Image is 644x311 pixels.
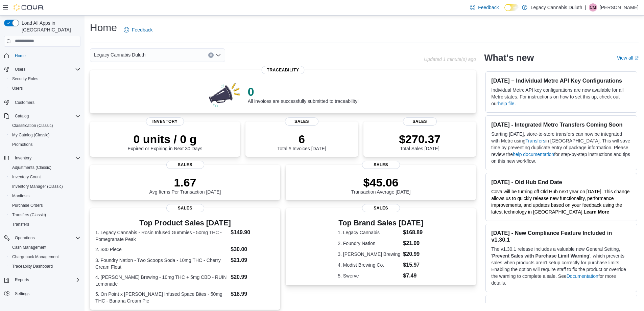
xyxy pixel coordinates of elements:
button: Reports [12,276,32,284]
span: Inventory [12,154,80,162]
span: Home [12,51,80,60]
button: Catalog [1,111,83,121]
strong: Prevent Sales with Purchase Limit Warning [492,253,589,259]
button: Home [1,51,83,61]
dd: $20.99 [231,273,275,281]
span: My Catalog (Classic) [12,132,50,138]
span: Sales [403,117,437,126]
button: Transfers [7,220,83,229]
p: 1.67 [149,176,221,189]
button: Inventory Count [7,172,83,182]
span: Transfers (Classic) [12,212,46,218]
span: Inventory Count [12,174,41,180]
span: Security Roles [9,75,80,83]
dd: $149.90 [231,228,275,237]
dt: 1. Legacy Cannabis [338,229,400,236]
span: Users [12,86,23,91]
a: My Catalog (Classic) [9,131,52,139]
dt: 5. On Point x [PERSON_NAME] Infused Space Bites - 50mg THC - Banana Cream Pie [95,291,228,304]
dd: $168.89 [403,228,424,237]
span: Cash Management [12,245,46,250]
a: Traceabilty Dashboard [9,262,55,270]
span: Operations [15,235,35,241]
button: Users [1,65,83,74]
svg: External link [635,56,639,60]
img: 0 [207,81,242,108]
a: help file [498,101,514,106]
p: 0 [248,85,359,98]
div: Avg Items Per Transaction [DATE] [149,176,221,195]
p: Individual Metrc API key configurations are now available for all Metrc states. For instructions ... [491,87,631,107]
div: Corey McCauley [589,3,597,12]
button: Classification (Classic) [7,121,83,130]
h3: [DATE] – Individual Metrc API Key Configurations [491,77,631,84]
span: Cash Management [9,243,80,251]
span: Manifests [12,193,29,199]
div: Transaction Average [DATE] [351,176,411,195]
span: Chargeback Management [9,253,80,261]
p: Legacy Cannabis Duluth [531,3,582,12]
a: Cash Management [9,243,49,251]
span: Manifests [9,192,80,200]
span: Sales [166,161,204,169]
h3: Top Product Sales [DATE] [95,219,275,227]
span: Traceability [262,66,305,74]
span: Traceabilty Dashboard [9,262,80,270]
button: Purchase Orders [7,201,83,210]
a: Home [12,52,28,60]
div: Total Sales [DATE] [399,132,440,151]
a: Documentation [567,273,598,279]
h3: [DATE] - Integrated Metrc Transfers Coming Soon [491,121,631,128]
dd: $21.09 [403,239,424,247]
button: Security Roles [7,74,83,84]
button: Inventory [1,153,83,163]
span: Users [12,65,80,73]
dd: $18.99 [231,290,275,298]
button: Users [7,84,83,93]
a: Chargeback Management [9,253,62,261]
span: My Catalog (Classic) [9,131,80,139]
span: Classification (Classic) [12,123,53,128]
button: Clear input [208,52,214,58]
span: Traceabilty Dashboard [12,264,53,269]
span: Promotions [9,140,80,149]
h3: [DATE] - Old Hub End Date [491,179,631,185]
p: | [585,3,586,12]
h1: Home [90,21,117,35]
span: Sales [285,117,319,126]
span: Purchase Orders [9,201,80,209]
button: Promotions [7,140,83,149]
a: Customers [12,98,37,107]
button: Manifests [7,191,83,201]
button: Open list of options [216,52,221,58]
button: Operations [1,233,83,243]
a: Promotions [9,140,35,149]
dt: 3. Foundry Nation - Two Scoops Soda - 10mg THC - Cherry Cream Float [95,257,228,270]
a: Inventory Manager (Classic) [9,182,66,191]
dt: 3. [PERSON_NAME] Brewing [338,251,400,258]
span: Inventory [15,155,31,161]
a: Purchase Orders [9,201,46,209]
div: Total # Invoices [DATE] [277,132,326,151]
span: Home [15,53,26,59]
a: Learn More [584,209,609,215]
span: Adjustments (Classic) [9,163,80,172]
p: Starting [DATE], store-to-store transfers can now be integrated with Metrc using in [GEOGRAPHIC_D... [491,131,631,164]
p: $45.06 [351,176,411,189]
span: Inventory Count [9,173,80,181]
span: CM [590,3,596,12]
span: Settings [15,291,29,296]
p: 0 units / 0 g [128,132,202,146]
dd: $21.09 [231,256,275,264]
p: $270.37 [399,132,440,146]
span: Inventory Manager (Classic) [12,184,63,189]
span: Transfers [9,220,80,228]
button: Settings [1,289,83,298]
button: Traceabilty Dashboard [7,262,83,271]
dt: 2. Foundry Nation [338,240,400,247]
a: Users [9,84,25,92]
p: [PERSON_NAME] [600,3,639,12]
a: Feedback [121,23,155,37]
